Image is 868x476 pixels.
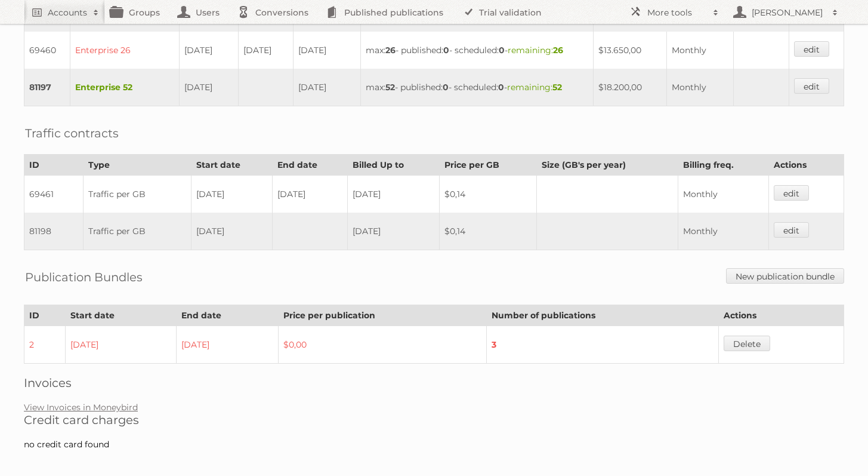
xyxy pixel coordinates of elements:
strong: 0 [499,45,505,56]
td: 69460 [24,32,70,69]
td: Enterprise 26 [70,32,179,69]
td: $0,14 [439,213,536,250]
a: edit [794,41,829,57]
th: Billing freq. [678,155,769,176]
h2: Invoices [24,376,844,390]
td: 81197 [24,69,70,106]
td: [DATE] [66,326,177,364]
strong: 52 [552,82,562,93]
a: edit [774,185,809,201]
strong: 0 [443,45,449,56]
th: Size (GB's per year) [537,155,678,176]
th: ID [24,155,84,176]
h2: Publication Bundles [25,268,143,286]
strong: 3 [492,339,496,350]
td: [DATE] [294,69,361,106]
td: Monthly [667,69,734,106]
strong: 0 [498,82,504,93]
a: View Invoices in Moneybird [24,402,138,413]
th: End date [273,155,348,176]
a: edit [774,222,809,238]
a: Delete [724,336,770,351]
h2: Accounts [48,7,87,19]
td: Traffic per GB [83,176,191,213]
strong: 52 [385,82,395,93]
td: [DATE] [179,69,239,106]
strong: 0 [443,82,449,93]
th: Billed Up to [347,155,439,176]
td: [DATE] [239,32,294,69]
td: [DATE] [191,213,272,250]
th: Actions [769,155,844,176]
td: [DATE] [294,32,361,69]
td: [DATE] [273,176,348,213]
th: Price per GB [439,155,536,176]
td: max: - published: - scheduled: - [361,69,594,106]
td: $18.200,00 [594,69,667,106]
th: Price per publication [279,305,487,326]
td: [DATE] [347,176,439,213]
td: [DATE] [191,176,272,213]
th: End date [176,305,278,326]
td: $13.650,00 [594,32,667,69]
h2: Credit card charges [24,413,844,427]
h2: [PERSON_NAME] [749,7,826,19]
a: edit [794,78,829,94]
th: Type [83,155,191,176]
strong: 26 [553,45,563,56]
th: ID [24,305,66,326]
h2: More tools [647,7,707,19]
td: $0,00 [279,326,487,364]
td: Monthly [667,32,734,69]
a: New publication bundle [726,268,844,284]
th: Start date [66,305,177,326]
td: [DATE] [176,326,278,364]
td: 81198 [24,213,84,250]
th: Start date [191,155,272,176]
td: Traffic per GB [83,213,191,250]
strong: 26 [385,45,396,56]
td: [DATE] [347,213,439,250]
th: Number of publications [486,305,718,326]
th: Actions [718,305,844,326]
td: max: - published: - scheduled: - [361,32,594,69]
span: remaining: [508,45,563,56]
td: [DATE] [179,32,239,69]
h2: Traffic contracts [25,124,119,142]
td: 2 [24,326,66,364]
span: remaining: [507,82,562,93]
td: Enterprise 52 [70,69,179,106]
td: Monthly [678,176,769,213]
td: $0,14 [439,176,536,213]
td: Monthly [678,213,769,250]
td: 69461 [24,176,84,213]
